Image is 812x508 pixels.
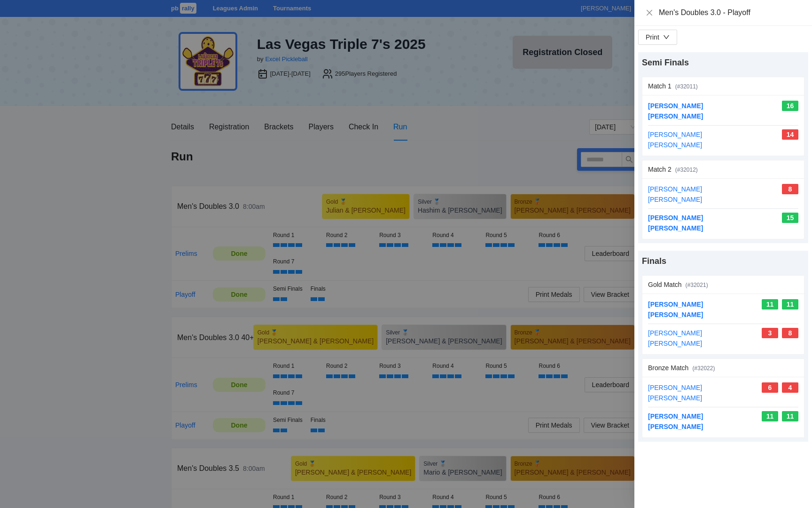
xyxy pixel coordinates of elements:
[648,384,702,391] a: [PERSON_NAME]
[648,311,703,318] a: [PERSON_NAME]
[782,382,798,393] div: 4
[648,301,703,308] a: [PERSON_NAME]
[648,112,703,120] a: [PERSON_NAME]
[648,224,703,232] a: [PERSON_NAME]
[692,365,715,372] span: (# 32022 )
[782,101,798,111] div: 16
[646,9,653,16] span: close
[648,214,703,222] a: [PERSON_NAME]
[782,184,798,194] div: 8
[638,30,677,45] button: Print
[648,196,702,203] a: [PERSON_NAME]
[782,411,798,421] div: 11
[648,281,682,288] span: Gold Match
[648,394,702,402] a: [PERSON_NAME]
[648,340,702,347] a: [PERSON_NAME]
[648,166,671,173] span: Match 2
[675,83,698,90] span: (# 32011 )
[642,56,804,69] div: Semi Finals
[659,8,801,18] div: Men's Doubles 3.0 - Playoff
[663,34,670,40] span: down
[648,82,671,90] span: Match 1
[648,141,702,149] a: [PERSON_NAME]
[762,299,778,310] div: 11
[782,129,798,140] div: 14
[648,423,703,430] a: [PERSON_NAME]
[648,131,702,138] a: [PERSON_NAME]
[782,328,798,338] div: 8
[646,9,653,17] button: Close
[782,299,798,310] div: 11
[675,167,698,173] span: (# 32012 )
[648,329,702,337] a: [PERSON_NAME]
[642,254,804,268] div: Finals
[648,185,702,193] a: [PERSON_NAME]
[762,328,778,338] div: 3
[648,364,688,372] span: Bronze Match
[762,411,778,421] div: 11
[762,382,778,393] div: 6
[648,102,703,110] a: [PERSON_NAME]
[782,213,798,223] div: 15
[648,413,703,420] a: [PERSON_NAME]
[646,32,659,42] div: Print
[686,282,708,288] span: (# 32021 )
